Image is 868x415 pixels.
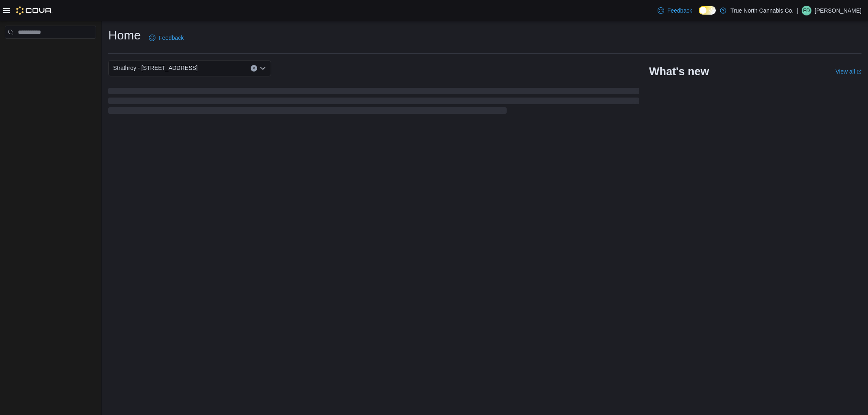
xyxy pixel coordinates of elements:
[108,89,639,115] span: Loading
[730,6,794,15] p: True North Cannabis Co.
[803,6,810,15] span: ED
[260,65,266,72] button: Open list of options
[667,7,692,15] span: Feedback
[16,7,52,15] img: Cova
[699,6,716,15] input: Dark Mode
[802,6,811,15] div: Eric Deber
[797,6,798,15] p: |
[113,63,198,73] span: Strathroy - [STREET_ADDRESS]
[649,65,709,78] h2: What's new
[159,34,184,42] span: Feedback
[835,68,861,75] a: View allExternal link
[857,70,861,74] svg: External link
[815,6,861,15] p: [PERSON_NAME]
[251,65,257,72] button: Clear input
[654,2,695,19] a: Feedback
[146,30,187,46] a: Feedback
[5,40,96,60] nav: Complex example
[108,27,141,43] h1: Home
